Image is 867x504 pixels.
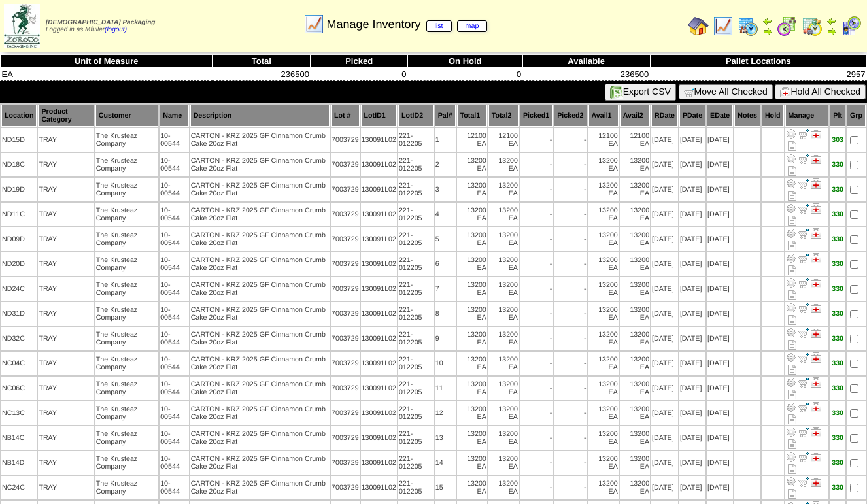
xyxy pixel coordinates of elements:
span: [DEMOGRAPHIC_DATA] Packaging [46,19,155,26]
img: Adjust [786,278,796,288]
td: 130091L02 [361,153,397,176]
td: - [520,302,552,326]
img: Adjust [786,328,796,338]
img: Adjust [786,203,796,214]
td: - [554,227,586,251]
img: Adjust [786,377,796,388]
td: [DATE] [651,352,678,375]
td: The Krusteaz Company [95,227,158,251]
img: Move [798,427,809,437]
td: 130091L02 [361,252,397,276]
img: Manage Hold [811,178,821,189]
td: [DATE] [707,302,733,326]
td: ND11C [1,203,37,226]
td: - [520,178,552,201]
td: [DATE] [679,327,705,350]
td: TRAY [38,327,93,350]
img: Adjust [786,303,796,313]
div: 330 [830,260,845,268]
div: 330 [830,161,845,169]
td: 13200 EA [488,203,518,226]
img: arrowright.gif [762,26,773,37]
td: - [554,128,586,152]
td: 5 [435,227,456,251]
td: 10-00544 [160,277,188,301]
i: Note [788,340,796,350]
td: [DATE] [679,153,705,176]
img: Move [798,303,809,313]
img: Adjust [786,253,796,263]
td: 13200 EA [457,203,487,226]
td: 7003729 [331,302,360,326]
td: 221-012205 [398,252,433,276]
img: Manage Hold [811,203,821,214]
td: TRAY [38,153,93,176]
td: 13200 EA [488,178,518,201]
img: Move [798,228,809,239]
img: Move [798,154,809,164]
td: 7003729 [331,327,360,350]
td: [DATE] [651,302,678,326]
td: ND31D [1,302,37,326]
td: EA [1,68,212,81]
td: 13200 EA [488,153,518,176]
img: Adjust [786,427,796,437]
img: Manage Hold [811,154,821,164]
img: line_graph.gif [303,14,324,35]
td: 13200 EA [488,252,518,276]
td: - [520,128,552,152]
td: 0 [407,68,522,81]
td: 13200 EA [588,227,619,251]
td: 13200 EA [588,178,619,201]
td: [DATE] [679,128,705,152]
td: 2 [435,153,456,176]
td: 10-00544 [160,178,188,201]
th: Available [522,55,650,68]
img: Move [798,129,809,139]
img: Move [798,203,809,214]
td: CARTON - KRZ 2025 GF Cinnamon Crumb Cake 20oz Flat [190,277,330,301]
div: 330 [830,310,845,318]
td: The Krusteaz Company [95,128,158,152]
td: The Krusteaz Company [95,153,158,176]
td: 13200 EA [488,327,518,350]
i: Note [788,216,796,226]
td: - [520,352,552,375]
div: 330 [830,235,845,243]
td: 13200 EA [457,302,487,326]
td: 7003729 [331,153,360,176]
td: 7003729 [331,252,360,276]
td: 7003729 [331,352,360,375]
td: 13200 EA [588,302,619,326]
td: TRAY [38,352,93,375]
img: Adjust [786,178,796,189]
td: - [554,352,586,375]
td: 130091L02 [361,227,397,251]
th: Avail1 [588,105,619,127]
td: [DATE] [679,203,705,226]
td: 130091L02 [361,352,397,375]
td: 7003729 [331,227,360,251]
th: Pal# [435,105,456,127]
td: 221-012205 [398,302,433,326]
td: 10-00544 [160,128,188,152]
th: LotID1 [361,105,397,127]
td: 13200 EA [488,227,518,251]
img: Adjust [786,352,796,363]
td: 0 [311,68,407,81]
td: 13200 EA [457,252,487,276]
td: - [554,252,586,276]
img: arrowright.gif [826,26,837,37]
i: Note [788,290,796,300]
button: Export CSV [605,84,676,101]
td: - [554,178,586,201]
img: Move [798,477,809,487]
th: Pallet Locations [650,55,866,68]
td: CARTON - KRZ 2025 GF Cinnamon Crumb Cake 20oz Flat [190,252,330,276]
td: 130091L02 [361,178,397,201]
td: 12100 EA [488,128,518,152]
td: The Krusteaz Company [95,327,158,350]
img: calendarprod.gif [738,16,758,37]
img: Move [798,377,809,388]
td: - [520,327,552,350]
